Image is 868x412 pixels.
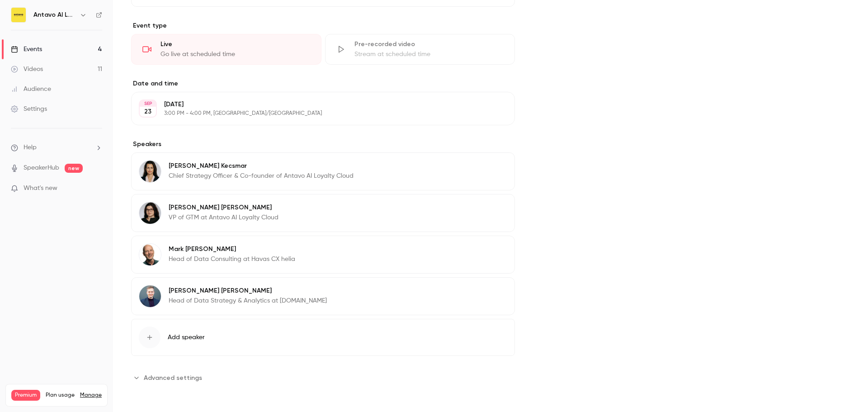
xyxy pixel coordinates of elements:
[80,392,102,399] a: Manage
[169,286,327,295] p: [PERSON_NAME] [PERSON_NAME]
[144,373,202,383] span: Advanced settings
[139,244,161,265] img: Mark Arnold
[33,10,76,19] h6: Antavo AI Loyalty Cloud
[65,164,83,173] span: new
[169,296,327,305] p: Head of Data Strategy & Analytics at [DOMAIN_NAME]
[91,185,102,193] iframe: Noticeable Trigger
[11,8,26,22] img: Antavo AI Loyalty Cloud
[11,143,102,152] li: help-dropdown-opener
[11,104,47,114] div: Settings
[140,100,156,107] div: SEP
[168,333,205,342] span: Add speaker
[11,45,42,54] div: Events
[169,245,295,254] p: Mark [PERSON_NAME]
[144,107,151,116] p: 23
[24,163,59,173] a: SpeakerHub
[131,319,515,356] button: Add speaker
[164,110,467,117] p: 3:00 PM - 4:00 PM, [GEOGRAPHIC_DATA]/[GEOGRAPHIC_DATA]
[131,370,208,385] button: Advanced settings
[11,65,43,74] div: Videos
[160,50,310,59] div: Go live at scheduled time
[131,236,515,274] div: Mark ArnoldMark [PERSON_NAME]Head of Data Consulting at Havas CX helia
[139,285,161,307] img: Marius Demary
[169,213,278,222] p: VP of GTM at Antavo AI Loyalty Cloud
[131,152,515,190] div: Zsuzsa Kecsmar[PERSON_NAME] KecsmarChief Strategy Officer & Co-founder of Antavo AI Loyalty Cloud
[160,40,310,49] div: Live
[46,392,75,399] span: Plan usage
[354,50,504,59] div: Stream at scheduled time
[169,255,295,264] p: Head of Data Consulting at Havas CX helia
[169,171,354,180] p: Chief Strategy Officer & Co-founder of Antavo AI Loyalty Cloud
[11,390,40,401] span: Premium
[139,161,161,182] img: Zsuzsa Kecsmar
[24,143,37,152] span: Help
[131,140,515,149] label: Speakers
[139,202,161,224] img: Giulia Filoso
[131,79,515,88] label: Date and time
[169,203,278,212] p: [PERSON_NAME] [PERSON_NAME]
[131,21,515,30] p: Event type
[131,370,515,385] section: Advanced settings
[11,85,51,94] div: Audience
[164,100,467,109] p: [DATE]
[354,40,504,49] div: Pre-recorded video
[24,184,57,193] span: What's new
[131,34,321,65] div: LiveGo live at scheduled time
[169,161,354,170] p: [PERSON_NAME] Kecsmar
[131,277,515,315] div: Marius Demary[PERSON_NAME] [PERSON_NAME]Head of Data Strategy & Analytics at [DOMAIN_NAME]
[131,194,515,232] div: Giulia Filoso[PERSON_NAME] [PERSON_NAME]VP of GTM at Antavo AI Loyalty Cloud
[325,34,515,65] div: Pre-recorded videoStream at scheduled time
